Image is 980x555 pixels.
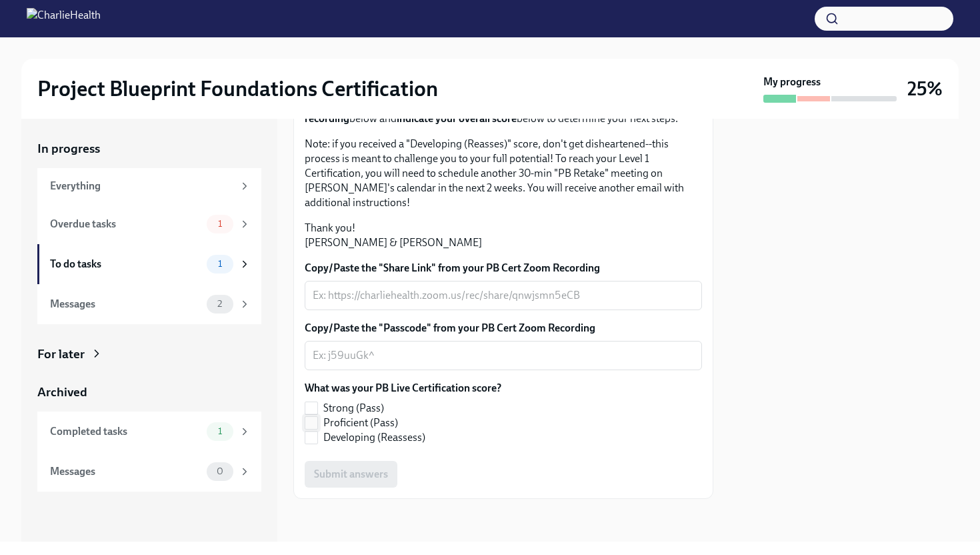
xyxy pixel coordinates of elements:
[37,452,261,492] a: Messages0
[50,424,201,439] div: Completed tasks
[323,430,425,445] span: Developing (Reassess)
[210,426,230,436] span: 1
[323,401,384,416] span: Strong (Pass)
[210,259,230,269] span: 1
[27,8,101,29] img: CharlieHealth
[50,217,201,231] div: Overdue tasks
[37,75,438,102] h2: Project Blueprint Foundations Certification
[37,204,261,244] a: Overdue tasks1
[50,179,233,193] div: Everything
[209,299,230,309] span: 2
[210,219,230,229] span: 1
[763,75,821,89] strong: My progress
[37,384,261,401] a: Archived
[209,466,231,476] span: 0
[37,284,261,324] a: Messages2
[37,244,261,284] a: To do tasks1
[305,137,702,210] p: Note: if you received a "Developing (Reasses)" score, don't get disheartened--this process is mea...
[37,346,261,363] a: For later
[323,416,398,430] span: Proficient (Pass)
[37,140,261,157] a: In progress
[305,221,702,250] p: Thank you! [PERSON_NAME] & [PERSON_NAME]
[37,168,261,204] a: Everything
[37,412,261,452] a: Completed tasks1
[907,77,943,101] h3: 25%
[37,346,85,363] div: For later
[50,464,201,479] div: Messages
[50,297,201,312] div: Messages
[50,257,201,271] div: To do tasks
[305,261,702,275] label: Copy/Paste the "Share Link" from your PB Cert Zoom Recording
[305,321,702,336] label: Copy/Paste the "Passcode" from your PB Cert Zoom Recording
[305,381,501,396] label: What was your PB Live Certification score?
